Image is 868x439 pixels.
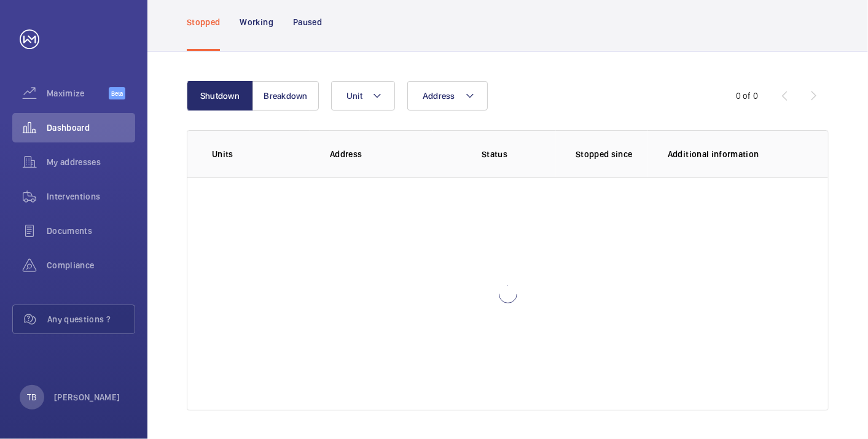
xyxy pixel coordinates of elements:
span: Dashboard [47,122,135,134]
p: [PERSON_NAME] [54,391,120,403]
p: Units [212,148,310,160]
span: Any questions ? [47,313,135,325]
span: Beta [109,87,125,99]
p: Additional information [668,148,803,160]
p: Address [330,148,433,160]
span: Unit [346,91,362,101]
button: Shutdown [187,81,253,111]
span: Address [423,91,455,101]
p: Paused [293,16,322,28]
p: Status [442,148,547,160]
p: Stopped since [576,148,648,160]
span: Maximize [47,87,109,99]
button: Unit [331,81,395,111]
span: My addresses [47,156,135,168]
span: Interventions [47,190,135,203]
button: Address [407,81,488,111]
span: Documents [47,225,135,237]
p: TB [27,391,36,403]
button: Breakdown [252,81,319,111]
p: Stopped [187,16,220,28]
span: Compliance [47,259,135,271]
p: Working [240,16,273,28]
div: 0 of 0 [736,90,758,102]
